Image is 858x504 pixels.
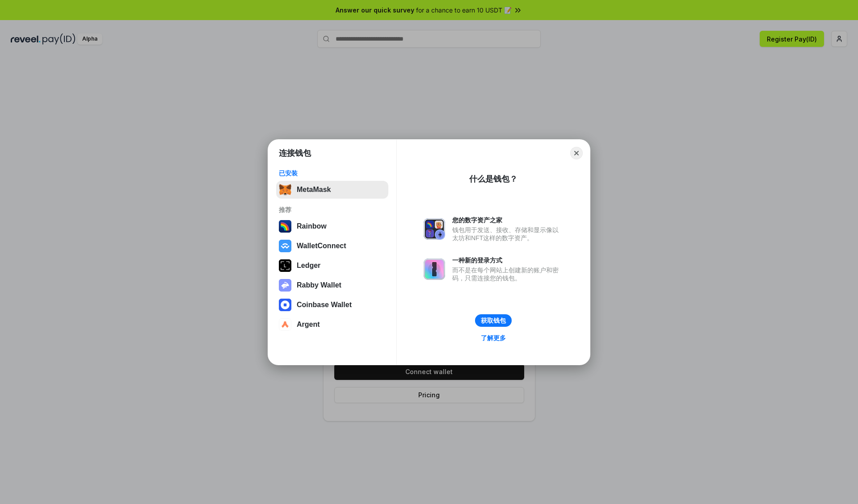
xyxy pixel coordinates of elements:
[276,276,388,294] button: Rabby Wallet
[481,334,506,342] div: 了解更多
[452,216,563,224] div: 您的数字资产之家
[279,279,291,292] img: svg+xml,%3Csvg%20xmlns%3D%22http%3A%2F%2Fwww.w3.org%2F2000%2Fsvg%22%20fill%3D%22none%22%20viewBox...
[279,183,291,196] img: svg+xml,%3Csvg%20fill%3D%22none%22%20height%3D%2233%22%20viewBox%3D%220%200%2035%2033%22%20width%...
[279,169,386,177] div: 已安装
[276,296,388,314] button: Coinbase Wallet
[279,299,291,311] img: svg+xml,%3Csvg%20width%3D%2228%22%20height%3D%2228%22%20viewBox%3D%220%200%2028%2028%22%20fill%3D...
[452,226,563,242] div: 钱包用于发送、接收、存储和显示像以太坊和NFT这样的数字资产。
[276,181,388,199] button: MetaMask
[297,262,320,270] div: Ledger
[279,318,291,331] img: svg+xml,%3Csvg%20width%3D%2228%22%20height%3D%2228%22%20viewBox%3D%220%200%2028%2028%22%20fill%3D...
[279,259,291,272] img: svg+xml,%3Csvg%20xmlns%3D%22http%3A%2F%2Fwww.w3.org%2F2000%2Fsvg%22%20width%3D%2228%22%20height%3...
[475,314,512,327] button: 获取钱包
[276,257,388,275] button: Ledger
[424,218,445,240] img: svg+xml,%3Csvg%20xmlns%3D%22http%3A%2F%2Fwww.w3.org%2F2000%2Fsvg%22%20fill%3D%22none%22%20viewBox...
[475,332,511,344] a: 了解更多
[481,317,506,325] div: 获取钱包
[279,240,291,252] img: svg+xml,%3Csvg%20width%3D%2228%22%20height%3D%2228%22%20viewBox%3D%220%200%2028%2028%22%20fill%3D...
[297,321,320,329] div: Argent
[279,206,386,214] div: 推荐
[452,256,563,264] div: 一种新的登录方式
[424,258,445,280] img: svg+xml,%3Csvg%20xmlns%3D%22http%3A%2F%2Fwww.w3.org%2F2000%2Fsvg%22%20fill%3D%22none%22%20viewBox...
[297,222,327,230] div: Rainbow
[276,237,388,255] button: WalletConnect
[279,220,291,233] img: svg+xml,%3Csvg%20width%3D%22120%22%20height%3D%22120%22%20viewBox%3D%220%200%20120%20120%22%20fil...
[279,148,311,158] h1: 连接钱包
[297,281,341,289] div: Rabby Wallet
[469,174,517,184] div: 什么是钱包？
[297,242,346,250] div: WalletConnect
[276,217,388,235] button: Rainbow
[297,301,352,309] div: Coinbase Wallet
[570,147,583,159] button: Close
[452,266,563,282] div: 而不是在每个网站上创建新的账户和密码，只需连接您的钱包。
[297,186,331,194] div: MetaMask
[276,316,388,333] button: Argent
